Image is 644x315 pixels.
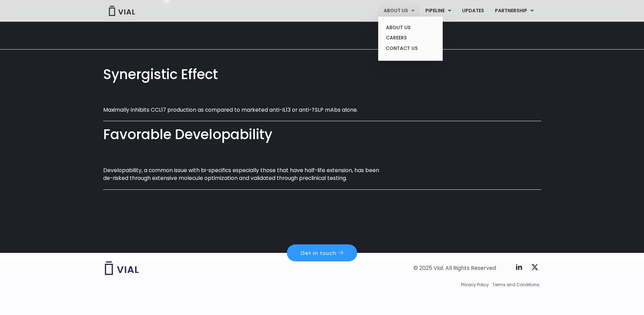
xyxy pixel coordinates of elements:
[461,282,489,288] a: Privacy Policy
[493,282,539,288] a: Terms and Conditions
[490,5,539,17] a: PARTNERSHIPMenu Toggle
[457,5,489,17] a: UPDATES
[103,106,388,114] p: Maximally inhibits CCL17 production as compared to marketed anti-IL13 or anti-TSLP mAbs alone.
[378,5,420,17] a: ABOUT USMenu Toggle
[381,33,440,43] a: CAREERS
[381,43,440,54] a: CONTACT US
[105,261,139,275] img: Vial logo wih "Vial" spelled out
[381,22,440,33] a: ABOUT US
[413,264,496,272] div: © 2025 Vial. All Rights Reserved
[300,250,336,256] span: Get in touch
[287,244,357,261] a: Get in touch
[103,65,541,84] div: Synergistic Effect
[103,125,541,144] div: Favorable Developability
[108,6,135,16] img: Vial Logo
[103,166,388,182] p: Developability, a common issue with bi-specifics especially those that have half-life extension, ...
[420,5,456,17] a: PIPELINEMenu Toggle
